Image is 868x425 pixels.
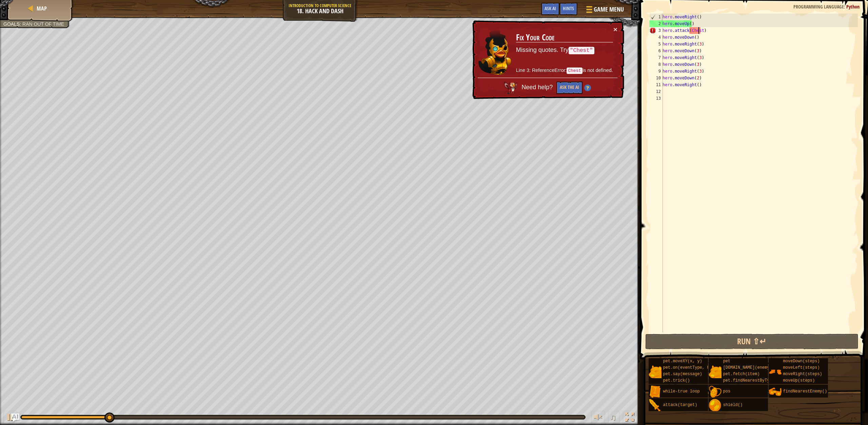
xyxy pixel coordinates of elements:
[22,21,64,27] span: Ran out of time
[581,3,628,19] button: Game Menu
[556,81,583,94] button: Ask the AI
[650,14,663,20] div: 1
[610,412,616,422] span: ♫
[783,372,822,376] span: moveRight(steps)
[516,33,613,42] h3: Fix Your Code
[649,34,663,41] div: 4
[567,67,583,74] code: Chest
[663,403,697,407] span: attack(target)
[723,378,789,383] span: pet.findNearestByType(type)
[594,5,624,14] span: Game Menu
[3,411,17,425] button: Ctrl + P: Play
[516,67,613,74] p: Line 3: ReferenceError: is not defined.
[608,411,620,425] button: ♫
[613,26,617,33] button: ×
[846,3,860,10] span: Python
[649,68,663,75] div: 9
[649,88,663,95] div: 12
[649,41,663,47] div: 5
[649,61,663,68] div: 8
[20,21,22,27] span: :
[37,5,47,12] span: Map
[3,21,20,27] span: Goals
[723,372,760,376] span: pet.fetch(item)
[663,372,702,376] span: pet.say(message)
[35,5,47,12] a: Map
[649,81,663,88] div: 11
[783,359,820,364] span: moveDown(steps)
[723,365,772,370] span: [DOMAIN_NAME](enemy)
[769,385,782,398] img: portrait.png
[709,385,722,398] img: portrait.png
[563,5,574,12] span: Hints
[649,27,663,34] div: 3
[478,28,512,75] img: duck_ritic.png
[709,399,722,412] img: portrait.png
[783,389,827,394] span: findNearestEnemy()
[541,3,559,15] button: Ask AI
[723,359,731,364] span: pet
[645,334,859,349] button: Run ⇧↵
[11,413,19,422] button: Ask AI
[663,365,727,370] span: pet.on(eventType, handler)
[591,411,605,425] button: Adjust volume
[663,378,690,383] span: pet.trick()
[649,54,663,61] div: 7
[649,385,662,398] img: portrait.png
[649,365,662,378] img: portrait.png
[569,47,594,54] code: "Chest"
[663,389,700,394] span: while-true loop
[521,84,554,91] span: Need help?
[783,378,815,383] span: moveUp(steps)
[723,389,731,394] span: pos
[504,82,517,94] img: AI
[783,365,820,370] span: moveLeft(steps)
[723,403,743,407] span: shield()
[793,3,844,10] span: Programming language
[545,5,556,12] span: Ask AI
[709,365,722,378] img: portrait.png
[649,47,663,54] div: 6
[584,84,591,91] img: Hint
[769,365,782,378] img: portrait.png
[663,359,702,364] span: pet.moveXY(x, y)
[649,75,663,81] div: 10
[516,46,613,55] p: Missing quotes. Try
[623,411,636,425] button: Toggle fullscreen
[649,95,663,102] div: 13
[844,3,846,10] span: :
[649,20,663,27] div: 2
[649,399,662,412] img: portrait.png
